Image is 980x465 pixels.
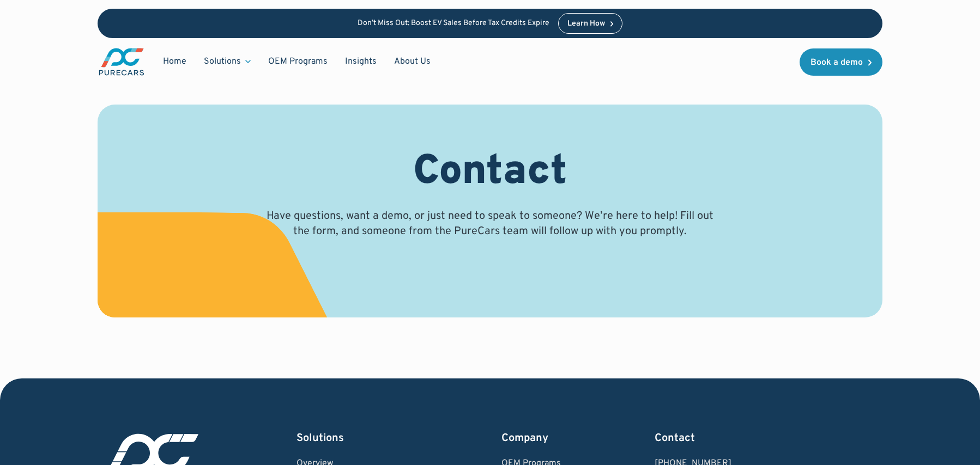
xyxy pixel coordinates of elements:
[385,51,439,72] a: About Us
[567,20,605,28] div: Learn How
[800,48,882,76] a: Book a demo
[195,51,259,72] div: Solutions
[98,47,146,77] img: purecars logo
[501,431,561,446] div: Company
[204,56,241,68] div: Solutions
[810,58,863,67] div: Book a demo
[336,51,385,72] a: Insights
[263,209,717,239] p: Have questions, want a demo, or just need to speak to someone? We’re here to help! Fill out the f...
[98,47,146,77] a: main
[358,19,549,28] p: Don’t Miss Out: Boost EV Sales Before Tax Credits Expire
[259,51,336,72] a: OEM Programs
[297,431,408,446] div: Solutions
[413,148,567,198] h1: Contact
[655,431,832,446] div: Contact
[154,51,195,72] a: Home
[558,13,623,34] a: Learn How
